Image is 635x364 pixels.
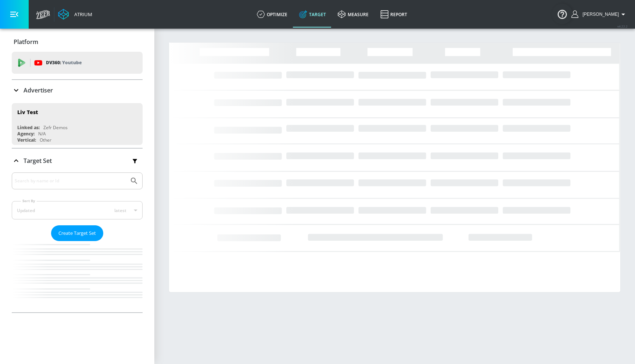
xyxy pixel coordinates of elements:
[12,172,143,312] div: Target Set
[617,24,628,28] span: v 4.22.2
[24,86,53,94] p: Advertiser
[17,137,36,143] div: Vertical:
[15,176,126,186] input: Search by name or Id
[24,157,52,165] p: Target Set
[17,207,35,214] div: Updated
[580,12,619,17] span: login as: guillaume.chorn@zefr.com
[332,1,374,28] a: measure
[17,124,40,131] div: Linked as:
[17,109,38,116] div: Liv Test
[12,103,143,145] div: Liv TestLinked as:Zefr DemosAgency:N/AVertical:Other
[12,241,143,312] nav: list of Target Set
[12,32,143,52] div: Platform
[40,137,51,143] div: Other
[51,225,103,241] button: Create Target Set
[293,1,332,28] a: Target
[58,9,92,20] a: Atrium
[571,10,628,19] button: [PERSON_NAME]
[62,59,82,66] p: Youtube
[43,124,68,131] div: Zefr Demos
[46,59,82,67] p: DV360:
[251,1,293,28] a: optimize
[12,52,143,74] div: DV360: Youtube
[114,207,126,214] span: latest
[21,199,37,203] label: Sort By
[17,131,35,137] div: Agency:
[12,149,143,173] div: Target Set
[14,38,38,46] p: Platform
[58,229,96,237] span: Create Target Set
[12,80,143,101] div: Advertiser
[552,4,573,24] button: Open Resource Center
[374,1,413,28] a: Report
[38,131,46,137] div: N/A
[71,11,92,18] div: Atrium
